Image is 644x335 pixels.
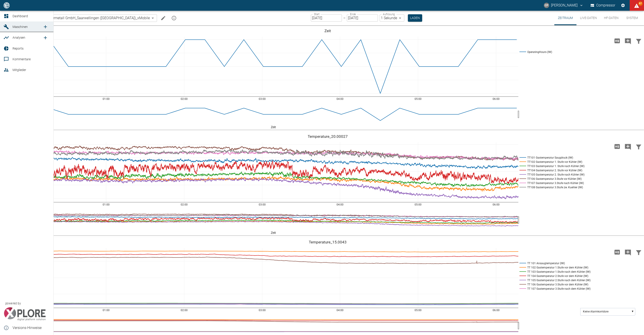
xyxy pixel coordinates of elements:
[380,14,404,22] div: 1 Sekunde
[159,14,168,23] button: Machine bearbeiten
[24,15,150,21] span: HOFER_Saar-Pulvermetall GmbH_Saarwellingen ([GEOGRAPHIC_DATA])_xMobile
[638,1,643,6] span: 87
[13,47,23,50] span: Reports
[41,22,50,31] a: new /machines
[13,36,25,39] span: Analysen
[623,35,633,47] button: Kommentar hinzufügen
[612,250,623,254] span: Hohe Auflösung
[633,141,644,152] button: Daten filtern
[543,1,584,9] button: christoph.palm@neuman-esser.com
[590,1,616,9] button: Compressor
[623,141,633,152] button: Kommentar hinzufügen
[544,3,549,8] div: CP
[13,325,50,331] span: Versions-Hinweise
[350,12,356,16] label: Ende
[347,14,378,22] input: DD.MM.YYYY
[623,246,633,258] button: Kommentar hinzufügen
[314,12,320,16] label: Start
[612,38,623,43] span: Hohe Auflösung
[13,57,31,61] span: Kommentare
[583,310,608,313] text: Keine Alarmkorridore
[576,11,600,25] button: Live-Daten
[633,35,644,47] button: Daten filtern
[5,301,21,306] span: powered by
[622,11,642,25] button: System
[343,15,345,21] p: –
[17,15,150,21] a: HOFER_Saar-Pulvermetall GmbH_Saarwellingen ([GEOGRAPHIC_DATA])_xMobile
[3,2,10,8] img: logo
[619,1,627,9] button: Einstellungen
[13,14,28,18] span: Dashboard
[612,144,623,148] span: Hohe Auflösung
[408,14,422,22] button: Laden
[383,12,395,16] label: Auflösung
[554,11,576,25] button: Zeitraum
[600,11,622,25] button: HF-Daten
[13,68,26,72] span: Mitglieder
[169,14,178,23] button: mission info
[4,307,46,321] img: Xplore Logo
[311,14,342,22] input: DD.MM.YYYY
[13,25,28,29] span: Maschinen
[633,246,644,258] button: Daten filtern
[41,33,50,42] a: new /analyses/list/0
